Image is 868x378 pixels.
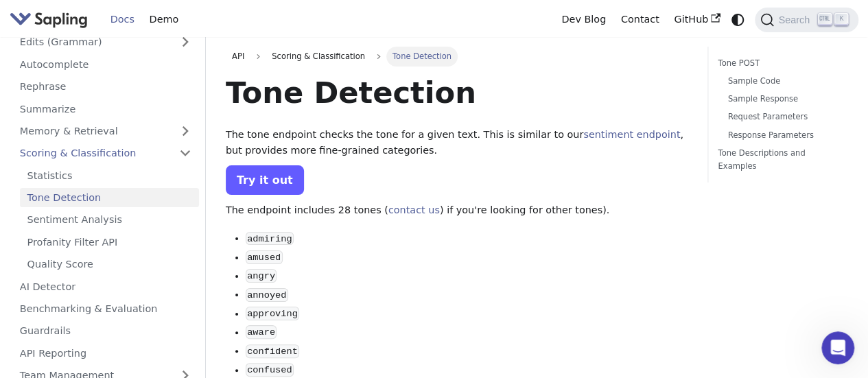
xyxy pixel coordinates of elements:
a: API Reporting [12,343,199,363]
a: Edits (Grammar) [12,32,199,52]
span: Tone Detection [386,47,458,66]
a: Sample Response [728,93,838,106]
a: Summarize [12,99,199,119]
a: Scoring & Classification [12,143,199,163]
a: Rephrase [12,77,199,97]
span: Scoring & Classification [266,47,371,66]
code: annoyed [246,288,288,302]
a: Benchmarking & Evaluation [12,299,199,319]
h1: Tone Detection [226,74,688,111]
a: Sentiment Analysis [20,210,199,230]
a: Try it out [226,165,304,195]
a: sentiment endpoint [583,129,680,140]
a: Tone Descriptions and Examples [718,147,843,173]
a: Tone Detection [20,188,199,208]
code: confident [246,344,300,358]
code: aware [246,325,277,339]
a: Contact [613,9,667,30]
a: Response Parameters [728,129,838,142]
code: amused [246,250,283,264]
a: contact us [388,204,440,215]
a: Statistics [20,165,199,185]
button: Search (Ctrl+K) [755,8,858,32]
a: Sapling.ai [10,10,93,29]
a: AI Detector [12,276,199,296]
iframe: Intercom live chat [821,331,854,364]
code: approving [246,307,300,320]
a: Sample Code [728,75,838,88]
a: Autocomplete [12,54,199,74]
p: The tone endpoint checks the tone for a given text. This is similar to our , but provides more fi... [226,127,688,160]
a: API [226,47,251,66]
span: Search [774,14,818,25]
a: Profanity Filter API [20,232,199,252]
a: Tone POST [718,57,843,70]
a: Guardrails [12,321,199,341]
kbd: K [834,13,848,25]
code: admiring [246,232,294,246]
code: angry [246,269,277,283]
button: Switch between dark and light mode (currently system mode) [728,10,748,29]
p: The endpoint includes 28 tones ( ) if you're looking for other tones). [226,202,688,219]
a: Quality Score [20,255,199,274]
nav: Breadcrumbs [226,47,688,66]
a: GitHub [666,9,727,30]
a: Docs [103,9,142,30]
a: Request Parameters [728,110,838,123]
code: confused [246,363,294,377]
a: Dev Blog [554,9,613,30]
a: Demo [142,9,186,30]
a: Memory & Retrieval [12,121,199,141]
span: API [232,51,244,61]
img: Sapling.ai [10,10,88,29]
